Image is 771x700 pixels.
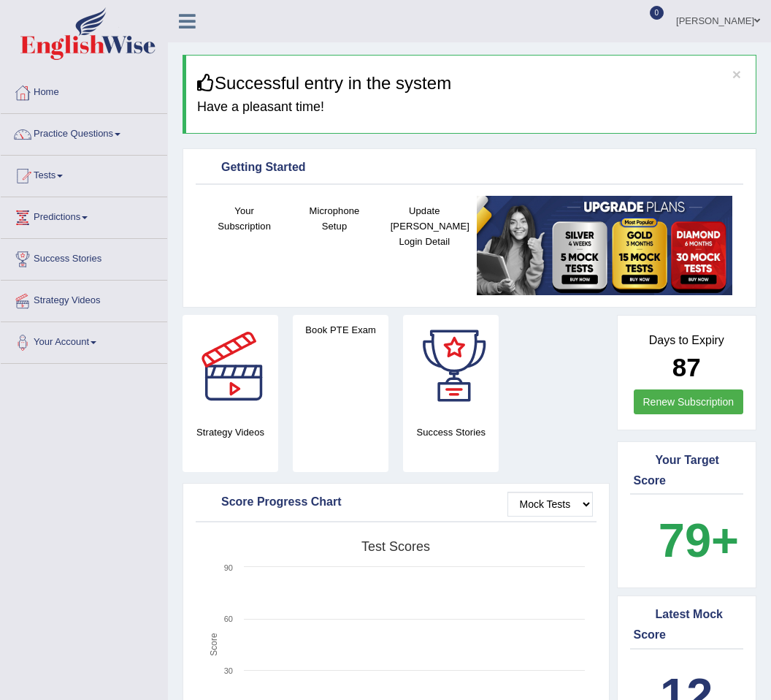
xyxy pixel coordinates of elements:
[477,196,732,294] img: small5.jpg
[1,281,167,317] a: Strategy Videos
[183,425,278,440] h4: Strategy Videos
[634,389,744,414] a: Renew Subscription
[197,100,745,115] h4: Have a pleasant time!
[403,425,499,440] h4: Success Stories
[1,114,167,151] a: Practice Questions
[672,353,701,381] b: 87
[732,66,741,82] button: ×
[293,322,388,338] h4: Book PTE Exam
[1,72,167,109] a: Home
[296,203,372,234] h4: Microphone Setup
[199,157,740,179] div: Getting Started
[650,6,664,20] span: 0
[1,322,167,359] a: Your Account
[634,450,740,490] div: Your Target Score
[209,633,219,656] tspan: Score
[224,563,233,572] text: 90
[361,539,430,554] tspan: Test scores
[1,197,167,234] a: Predictions
[224,615,233,623] text: 60
[224,666,233,675] text: 30
[207,203,282,234] h4: Your Subscription
[197,74,745,93] h3: Successful entry in the system
[659,514,739,567] b: 79+
[199,492,593,514] div: Score Progress Chart
[634,604,740,644] div: Latest Mock Score
[1,239,167,275] a: Success Stories
[1,156,167,192] a: Tests
[634,334,740,347] h4: Days to Expiry
[387,203,462,249] h4: Update [PERSON_NAME] Login Detail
